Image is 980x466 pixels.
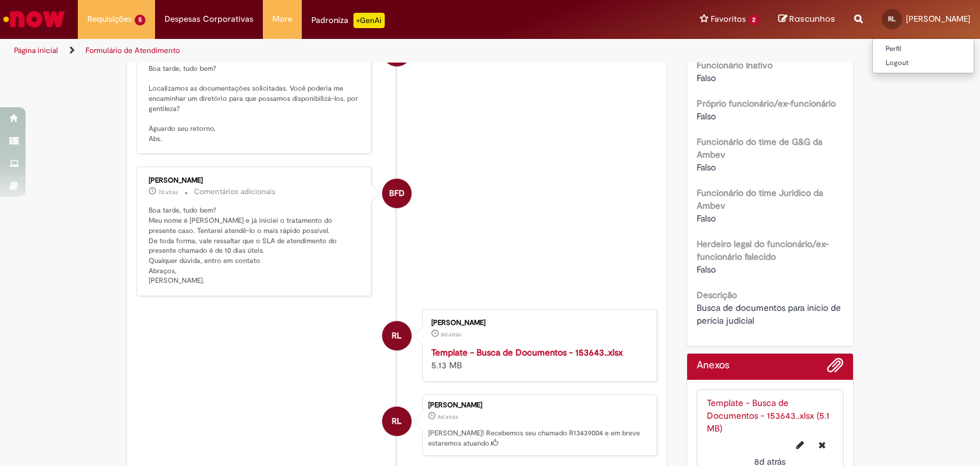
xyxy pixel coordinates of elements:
span: Busca de documentos para início de perícia judicial [697,302,843,326]
span: [PERSON_NAME] [906,13,970,24]
div: [PERSON_NAME] [428,402,650,409]
b: Funcionário Inativo [697,59,773,71]
small: Comentários adicionais [194,186,276,197]
span: Favoritos [711,13,746,26]
img: ServiceNow [1,6,67,32]
time: 22/08/2025 10:22:06 [441,331,461,338]
a: Formulário de Atendimento [85,45,180,56]
b: Herdeiro legal do funcionário/ex-funcionário falecido [697,238,829,262]
a: Logout [873,56,974,70]
div: Rayany Monique Felisberto de Lima [382,321,412,350]
b: Funcionário do time Jurídico da Ambev [697,187,823,211]
p: Boa tarde, tudo bem? Localizamos as documentações solicitadas. Você poderia me encaminhar um dire... [149,64,361,144]
time: 22/08/2025 10:22:11 [438,413,458,421]
a: Template - Busca de Documentos - 153643..xlsx (5.1 MB) [707,397,829,434]
span: Requisições [87,13,132,26]
div: Beatriz Florio De Jesus [382,179,412,208]
a: Rascunhos [778,13,835,26]
span: More [272,13,292,26]
span: RL [392,320,401,351]
b: Próprio funcionário/ex-funcionário [697,98,836,109]
p: +GenAi [353,13,385,28]
a: Perfil [873,42,974,56]
span: 8d atrás [441,331,461,338]
a: Template - Busca de Documentos - 153643..xlsx [431,347,623,358]
div: [PERSON_NAME] [149,177,361,184]
span: 7d atrás [158,188,178,196]
p: Boa tarde, tudo bem? Meu nome é [PERSON_NAME] e já iniciei o tratamento do presente caso. Tentare... [149,206,361,286]
span: Rascunhos [789,13,835,25]
span: Falso [697,213,716,224]
span: Falso [697,162,716,173]
ul: Trilhas de página [10,39,644,63]
div: [PERSON_NAME] [431,319,644,327]
span: 2 [748,15,759,26]
time: 22/08/2025 16:58:03 [158,188,178,196]
button: Excluir Template - Busca de Documentos - 153643..xlsx [811,435,833,455]
div: Rayany Monique Felisberto de Lima [382,407,412,436]
span: RL [888,15,896,23]
div: Padroniza [311,13,385,28]
span: Falso [697,110,716,122]
button: Adicionar anexos [827,357,843,380]
span: Falso [697,72,716,84]
b: Funcionário do time de G&G da Ambev [697,136,822,160]
li: Rayany Monique Felisberto de Lima [137,395,657,456]
a: Página inicial [14,45,58,56]
p: [PERSON_NAME]! Recebemos seu chamado R13439004 e em breve estaremos atuando. [428,428,650,448]
span: BFD [389,178,405,209]
button: Editar nome de arquivo Template - Busca de Documentos - 153643..xlsx [789,435,812,455]
span: 5 [135,15,145,26]
span: 8d atrás [438,413,458,421]
span: Despesas Corporativas [165,13,253,26]
span: RL [392,406,401,437]
span: Falso [697,264,716,275]
div: 5.13 MB [431,346,644,372]
b: Descrição [697,289,737,301]
h2: Anexos [697,360,729,372]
